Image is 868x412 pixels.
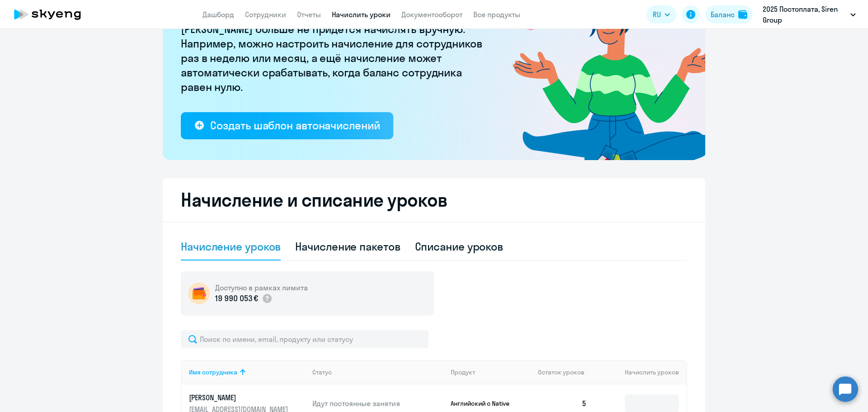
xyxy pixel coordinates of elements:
div: Баланс [711,9,735,20]
a: Отчеты [297,10,321,19]
p: [PERSON_NAME] больше не придётся начислять вручную. Например, можно настроить начисление для сотр... [181,22,488,94]
div: Начисление пакетов [295,239,400,254]
div: Статус [312,368,443,376]
p: Идут постоянные занятия [312,398,443,408]
button: Балансbalance [705,5,753,24]
a: Документооборот [401,10,462,19]
span: Остаток уроков [538,368,585,376]
a: Сотрудники [245,10,286,19]
a: Дашборд [203,10,234,19]
img: wallet-circle.png [188,283,210,304]
p: 19 990 053 € [215,293,258,304]
p: [PERSON_NAME] [189,393,290,403]
p: Английский с Native [451,399,519,407]
button: RU [646,5,676,24]
a: Начислить уроки [332,10,391,19]
th: Начислить уроков [594,360,686,384]
p: 2025 Постоплата, Siren Group [763,4,847,25]
div: Создать шаблон автоначислений [210,118,380,133]
a: Все продукты [473,10,520,19]
img: balance [738,10,747,19]
h2: Начисление и списание уроков [181,189,687,211]
div: Имя сотрудника [189,368,305,376]
button: 2025 Постоплата, Siren Group [758,4,860,25]
div: Остаток уроков [538,368,594,376]
div: Продукт [451,368,475,376]
div: Начисление уроков [181,239,281,254]
div: Продукт [451,368,531,376]
input: Поиск по имени, email, продукту или статусу [181,330,429,348]
button: Создать шаблон автоначислений [181,112,393,139]
div: Имя сотрудника [189,368,237,376]
span: RU [653,9,661,20]
div: Списание уроков [415,239,504,254]
div: Статус [312,368,332,376]
h5: Доступно в рамках лимита [215,283,308,293]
